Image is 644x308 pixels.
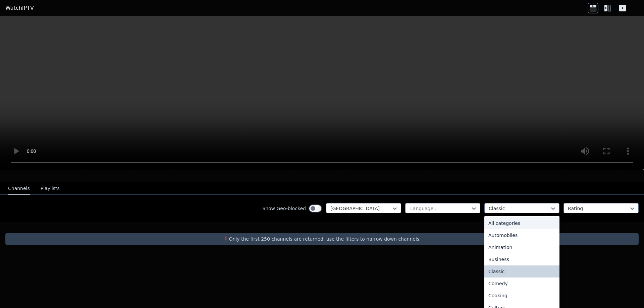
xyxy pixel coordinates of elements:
div: Business [484,253,559,265]
div: Automobiles [484,229,559,241]
div: Animation [484,241,559,253]
div: Comedy [484,278,559,290]
label: Show Geo-blocked [262,205,306,212]
div: All categories [484,217,559,229]
div: Classic [484,265,559,278]
button: Channels [8,182,30,195]
a: WatchIPTV [5,4,34,12]
button: Playlists [41,182,60,195]
p: ❗️Only the first 250 channels are returned, use the filters to narrow down channels. [8,236,636,242]
div: Cooking [484,290,559,302]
